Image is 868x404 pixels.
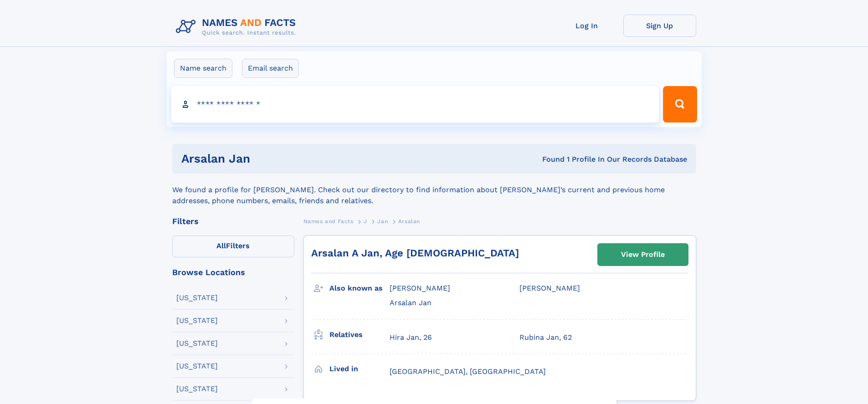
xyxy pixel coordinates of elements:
div: [US_STATE] [176,317,218,324]
div: Filters [172,217,294,225]
span: [PERSON_NAME] [519,284,580,292]
h3: Lived in [329,361,390,377]
span: Arsalan [398,218,420,225]
h3: Relatives [329,327,390,343]
a: J [364,215,367,227]
label: Filters [172,235,294,257]
a: Arsalan A Jan, Age [DEMOGRAPHIC_DATA] [311,247,519,259]
button: Search Button [663,86,697,123]
a: Names and Facts [303,215,354,227]
label: Name search [174,59,232,78]
a: Rubina Jan, 62 [519,332,572,343]
label: Email search [242,59,299,78]
a: Log In [550,15,623,37]
div: Browse Locations [172,268,294,276]
span: Jan [377,218,388,225]
span: Arsalan Jan [390,298,431,307]
img: Logo Names and Facts [172,15,303,39]
div: [US_STATE] [176,340,218,347]
input: search input [171,86,659,123]
a: Jan [377,215,388,227]
div: We found a profile for [PERSON_NAME]. Check out our directory to find information about [PERSON_N... [172,174,696,206]
a: View Profile [598,244,688,266]
div: [US_STATE] [176,363,218,370]
div: View Profile [621,244,665,265]
div: [US_STATE] [176,385,218,393]
a: Hira Jan, 26 [390,332,432,343]
span: [PERSON_NAME] [390,284,450,292]
span: [GEOGRAPHIC_DATA], [GEOGRAPHIC_DATA] [390,367,546,376]
div: Found 1 Profile In Our Records Database [396,154,687,164]
span: All [216,241,226,250]
a: Sign Up [623,15,696,37]
span: J [364,218,367,225]
h1: Arsalan Jan [181,153,396,164]
h3: Also known as [329,281,390,296]
div: [US_STATE] [176,294,218,302]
